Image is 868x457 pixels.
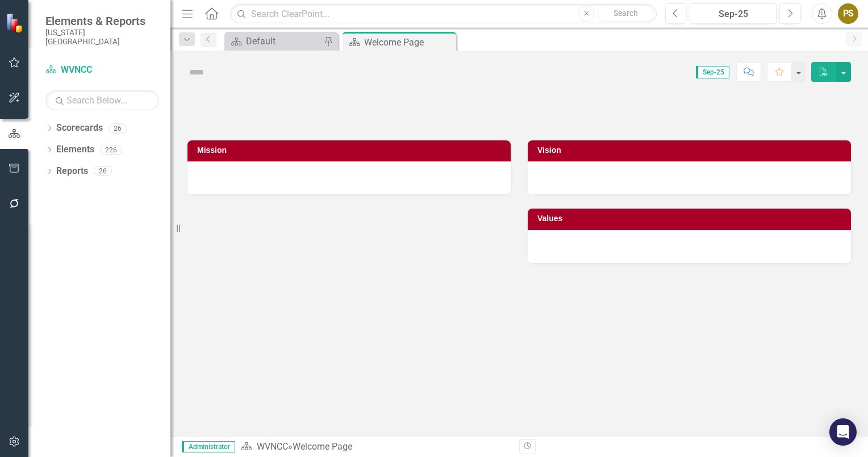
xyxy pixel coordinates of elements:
[246,34,321,48] div: Default
[694,7,773,21] div: Sep-25
[829,418,857,446] div: Open Intercom Messenger
[364,35,453,49] div: Welcome Page
[187,63,206,81] img: Not Defined
[6,13,26,33] img: ClearPoint Strategy
[614,9,638,18] span: Search
[227,34,321,48] a: Default
[45,90,159,110] input: Search Below...
[241,441,511,454] div: »
[696,66,729,78] span: Sep-25
[45,64,159,77] a: WVNCC
[537,146,845,155] h3: Vision
[537,214,845,223] h3: Values
[597,6,654,22] button: Search
[45,28,159,47] small: [US_STATE][GEOGRAPHIC_DATA]
[182,441,235,452] span: Administrator
[293,441,352,452] div: Welcome Page
[56,122,103,135] a: Scorecards
[197,146,505,155] h3: Mission
[100,145,122,155] div: 226
[45,14,159,28] span: Elements & Reports
[690,3,777,24] button: Sep-25
[94,167,112,176] div: 26
[838,3,858,24] button: PS
[56,165,88,178] a: Reports
[230,4,657,24] input: Search ClearPoint...
[56,143,94,156] a: Elements
[257,441,288,452] a: WVNCC
[108,123,127,133] div: 26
